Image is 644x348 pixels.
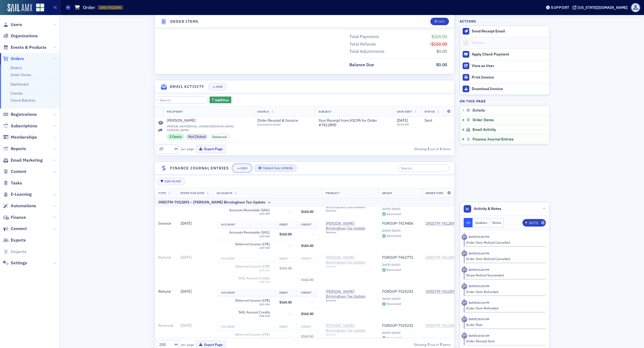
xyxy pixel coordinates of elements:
span: Order Items [473,118,494,123]
div: Order Item Refunded [466,289,542,294]
time: 8/20/2025 01:03 PM [469,284,489,288]
div: 249-000 [221,337,270,340]
div: 250 [159,342,171,347]
time: 5/19/2025 03:13 PM [469,301,489,305]
th: Debit [275,255,297,262]
span: Accounts Receivable (SAIL) [221,230,270,234]
span: Recipient [167,110,183,113]
div: [PERSON_NAME] [167,118,196,123]
div: Automation Email [257,123,306,126]
div: Toggle Full Screen [262,167,292,170]
button: [US_STATE][DOMAIN_NAME] [573,6,630,9]
div: Sent [425,118,451,123]
span: Organizations [11,33,38,39]
div: [DATE]–[DATE] [382,229,418,232]
span: Memberships [11,134,37,140]
span: Group [382,191,392,195]
div: View as User [472,64,547,68]
time: 8/20/2025 01:03 PM [469,268,489,272]
img: SailAMX [36,3,44,12]
a: FGROUP-7419406 [382,221,418,226]
span: Your Receipt from ASCPA for Order #7412890 [319,118,389,128]
div: Activity [462,267,467,273]
div: 208-004 [221,314,270,318]
span: Effective Date [181,191,204,195]
a: Finance [3,214,26,220]
a: [PERSON_NAME] Birmingham Tax Update [326,255,375,265]
span: Deferred Income (CPE) [221,298,270,302]
div: Seminar [326,299,375,302]
a: ORDITM-7412891 [426,255,456,260]
span: $0.00 [436,49,447,54]
span: Orders [11,56,24,62]
span: [PERSON_NAME] Birmingham Tax Update [326,221,375,231]
button: Note [522,219,546,227]
th: Account [217,255,275,262]
a: Subscriptions [3,123,37,129]
button: Notes [490,218,504,227]
span: Finance [11,214,26,220]
a: Registrations [3,112,37,117]
span: $160.00 [301,312,313,316]
img: SailAMX [8,4,32,12]
span: [DATE] [181,289,192,294]
div: 249-000 [221,303,270,306]
strong: 7 [426,342,430,347]
span: Connect [11,226,27,232]
a: Settings [3,260,27,266]
span: Total Refunds [349,41,378,47]
div: Apply Check Payment [472,52,547,57]
span: Subject [319,110,332,113]
input: Search… [156,96,208,104]
th: Debit [275,289,297,297]
span: — [289,277,292,282]
span: SAIL Account Credits [221,276,270,280]
h4: Finance Journal Entries [170,165,229,171]
div: Reconciled [387,213,401,216]
div: 120-000 [221,212,270,216]
span: SAIL Account Credits [221,310,270,314]
span: $0.00 [436,62,447,67]
a: Print Invoice [460,72,550,83]
th: Credit [296,323,318,331]
div: Total Adjustments [349,48,385,55]
span: [DATE] [181,255,192,260]
div: Hide [240,167,247,170]
div: Reconciled [387,268,401,271]
a: Memberships [3,134,37,140]
div: ORDITM-7412891 [426,221,456,226]
div: [DATE]–[DATE] [382,297,418,301]
a: Order Items [10,72,31,77]
div: Delivered [210,134,229,140]
span: Deferred Income (CPE) [221,242,270,246]
a: FGROUP-7462772 [382,255,418,260]
span: — [289,334,292,338]
div: Order Item Refunded [466,306,542,310]
span: [DATE] [397,118,408,123]
span: Reversal [158,323,173,328]
div: Activity [462,251,467,256]
span: Details [473,108,485,113]
div: [DATE]–[DATE] [382,207,418,211]
a: Connect [3,226,27,232]
div: Showing out of items [357,146,451,151]
label: per page [181,342,194,347]
button: Toggle Full Screen [254,164,297,172]
div: Note [529,221,538,224]
button: Apply Check Payment [460,49,550,60]
a: Dashboard [10,82,28,87]
div: ORDITM-7412891 – [PERSON_NAME] Birmingham Tax Update [158,199,265,205]
div: Order Paid [466,322,542,327]
th: Debit [275,323,297,331]
span: [PERSON_NAME][EMAIL_ADDRESS][PERSON_NAME][DOMAIN_NAME] [167,125,250,132]
span: -$160.00 [430,41,447,47]
a: [PERSON_NAME] Birmingham Tax Update [326,289,375,299]
span: [PERSON_NAME] Birmingham Tax Update [326,323,375,333]
div: 25 [159,146,171,152]
span: Content [11,169,26,175]
time: 5/9/2025 10:53 AM [469,317,489,321]
div: Activity [462,333,467,339]
a: ORDITM-7412891 [426,323,456,328]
